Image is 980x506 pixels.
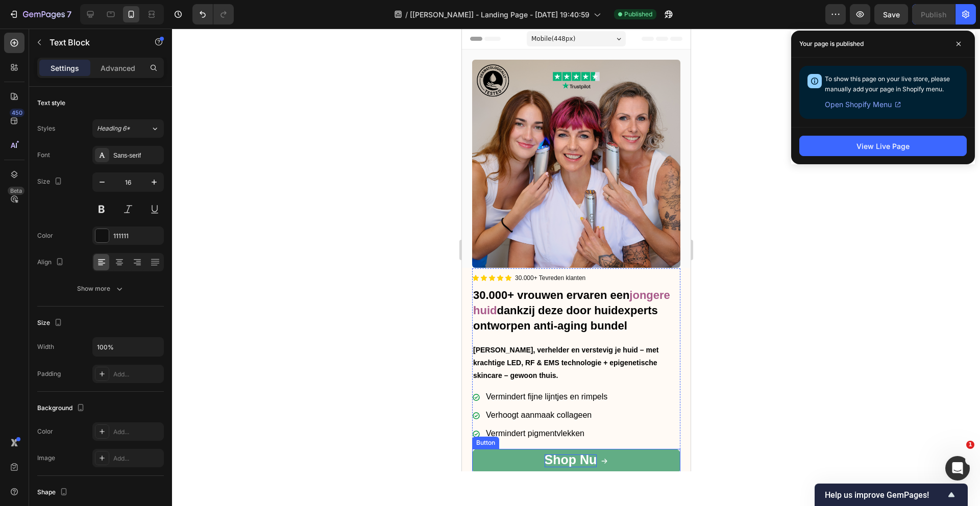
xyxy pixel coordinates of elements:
button: 7 [4,4,76,24]
span: [[PERSON_NAME]] - Landing Page - [DATE] 19:40:59 [410,9,590,20]
div: Show more [77,284,125,294]
span: Open Shopify Menu [825,98,892,111]
img: website_grey.svg [16,27,24,35]
div: Domeinoverzicht [39,60,89,67]
span: Save [883,10,900,19]
div: Text style [37,98,65,108]
span: Published [624,10,652,19]
div: Color [37,231,53,240]
span: Help us improve GemPages! [825,490,945,500]
div: Sans-serif [113,151,161,160]
div: Add... [113,427,161,437]
img: tab_domain_overview_orange.svg [28,59,36,67]
div: Publish [921,9,946,20]
div: Beta [8,187,24,195]
div: Width [37,342,54,351]
span: Shop Nu [83,424,135,438]
p: Your page is published [799,39,864,49]
div: Image [37,453,55,463]
div: v 4.0.25 [29,16,50,24]
span: / [405,9,408,20]
button: Save [874,4,908,24]
div: Font [37,150,50,160]
div: Padding [37,369,61,378]
div: View Live Page [856,141,910,151]
div: Add... [113,370,161,379]
div: 450 [10,109,24,117]
button: Show survey - Help us improve GemPages! [825,489,958,501]
button: Show more [37,280,164,298]
span: 1 [966,441,974,449]
div: Color [37,427,53,436]
div: Keywords op verkeer [111,60,175,67]
div: Add... [113,454,161,463]
iframe: Intercom live chat [945,456,970,480]
div: Styles [37,124,55,133]
input: Auto [93,338,163,356]
div: Align [37,256,66,269]
div: Background [37,401,87,415]
button: Publish [912,4,955,24]
img: logo_orange.svg [16,16,24,24]
div: Size [37,316,64,330]
a: Shop Nu [10,420,218,445]
img: tab_keywords_by_traffic_grey.svg [100,59,108,67]
div: Shape [37,486,70,499]
p: Settings [51,63,79,73]
p: Advanced [101,63,135,73]
button: View Live Page [799,136,967,156]
span: Heading 6* [97,124,130,133]
p: 7 [67,8,71,20]
div: Undo/Redo [192,4,234,24]
span: To show this page on your live store, please manually add your page in Shopify menu. [825,75,950,93]
p: Text Block [50,36,136,48]
div: Button [12,410,35,419]
div: 111111 [113,232,161,241]
iframe: Design area [462,29,691,471]
div: Domein: [DOMAIN_NAME] [27,27,112,35]
div: Size [37,175,64,189]
button: Heading 6* [92,119,164,138]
